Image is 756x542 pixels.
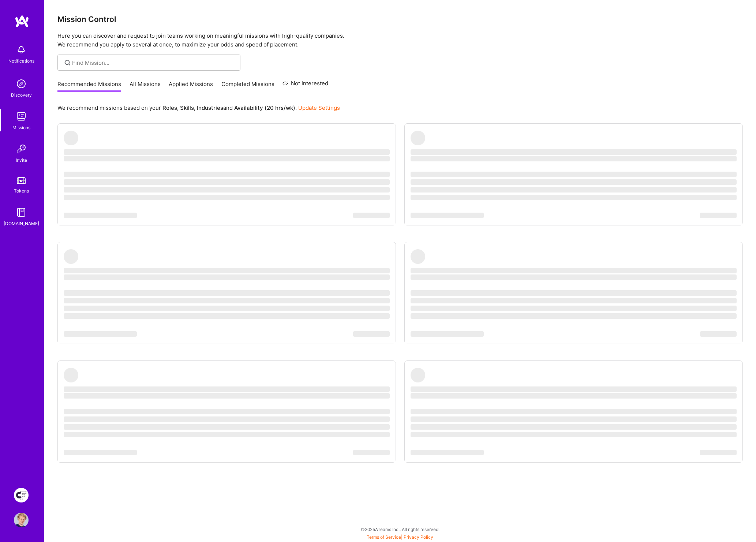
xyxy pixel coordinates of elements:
img: bell [14,42,29,57]
img: discovery [14,76,29,91]
input: Find Mission... [72,59,235,67]
img: User Avatar [14,513,29,527]
b: Industries [197,104,223,111]
a: Applied Missions [169,80,213,92]
a: Recommended Missions [57,80,121,92]
img: Creative Fabrica Project Team [14,488,29,502]
a: Not Interested [282,79,328,92]
img: Invite [14,142,29,156]
a: Privacy Policy [404,534,433,540]
span: | [367,534,433,540]
div: Notifications [8,57,34,65]
a: All Missions [130,80,161,92]
div: © 2025 ATeams Inc., All rights reserved. [44,520,756,538]
img: guide book [14,205,29,220]
div: Missions [12,124,30,131]
a: Completed Missions [221,80,274,92]
div: Tokens [14,187,29,195]
div: Invite [16,156,27,164]
img: logo [15,15,29,28]
b: Skills [180,104,194,111]
p: Here you can discover and request to join teams working on meaningful missions with high-quality ... [57,31,743,49]
img: tokens [17,177,26,184]
div: [DOMAIN_NAME] [4,220,39,227]
a: User Avatar [12,513,30,527]
a: Creative Fabrica Project Team [12,488,30,502]
a: Update Settings [298,104,340,111]
a: Terms of Service [367,534,401,540]
h3: Mission Control [57,15,743,24]
div: Discovery [11,91,32,99]
p: We recommend missions based on your , , and . [57,104,340,112]
b: Roles [162,104,177,111]
i: icon SearchGrey [63,59,72,67]
b: Availability (20 hrs/wk) [234,104,295,111]
img: teamwork [14,109,29,124]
